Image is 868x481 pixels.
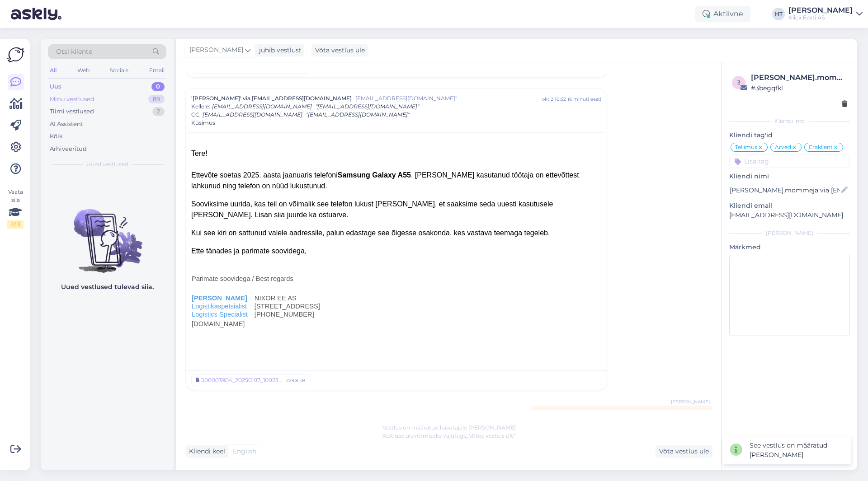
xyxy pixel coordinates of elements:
span: "[EMAIL_ADDRESS][DOMAIN_NAME]" [306,111,410,118]
span: Küsimus [191,119,215,127]
div: [PERSON_NAME] [788,7,853,14]
div: Kliendi info [729,117,850,125]
span: [STREET_ADDRESS] [255,303,320,310]
div: AI Assistent [50,120,83,129]
img: No chats [41,193,174,274]
span: [PERSON_NAME] [671,398,710,405]
span: Kellele : [191,103,210,110]
div: Võta vestlus üle [311,44,368,56]
div: Võta vestlus üle [656,445,712,458]
div: Vaata siia [7,188,24,229]
span: Vestlus on määratud kasutajale [PERSON_NAME] [382,424,516,431]
b: Samsung Galaxy A55 [338,171,411,179]
span: Tellimus [735,145,757,150]
div: Minu vestlused [50,95,94,104]
div: HT [772,8,785,20]
span: NIXOR EE AS [255,294,297,302]
div: 2 [152,107,165,116]
span: 3 [737,79,741,86]
span: Otsi kliente [56,47,92,56]
span: Uued vestlused [86,160,128,168]
span: English [233,447,256,456]
input: Lisa nimi [730,185,840,195]
span: Vestluse ülevõtmiseks vajutage [382,432,516,439]
span: Logistikaspetsialist [192,303,247,310]
div: Kui see kiri on sattunud valele aadressile, palun edastage see õigesse osakonda, kes vastava teem... [191,228,601,238]
div: Socials [108,65,130,76]
p: Kliendi nimi [729,172,850,181]
div: Uus [50,82,61,91]
a: [DOMAIN_NAME] [192,320,245,327]
span: Eraklient [809,145,833,150]
span: Parimate soovidega / Best regards [192,275,293,282]
div: # 3begqfkl [751,83,847,93]
input: Lisa tag [729,154,850,168]
i: „Võtke vestlus üle” [467,432,516,439]
div: juhib vestlust [255,46,302,55]
div: All [48,65,58,76]
div: 2 / 3 [7,220,24,229]
span: Arved [775,145,791,150]
span: [EMAIL_ADDRESS][DOMAIN_NAME] [203,111,302,118]
div: Email [147,65,166,76]
p: Kliendi tag'id [729,131,850,140]
span: "[EMAIL_ADDRESS][DOMAIN_NAME]" [316,103,419,110]
div: [PERSON_NAME] [729,229,850,237]
span: [EMAIL_ADDRESS][DOMAIN_NAME] [212,103,312,110]
span: [PHONE_NUMBER] [255,311,314,318]
p: Uued vestlused tulevad siia. [61,282,154,292]
div: Kõik [50,132,63,141]
span: '[PERSON_NAME]' via [EMAIL_ADDRESS][DOMAIN_NAME] [191,94,352,103]
div: 500003904_20250107_100238_S25000480.pdf [201,376,283,384]
a: [PERSON_NAME]Klick Eesti AS [788,7,863,21]
div: [PERSON_NAME].mommeja via [EMAIL_ADDRESS][DOMAIN_NAME] [751,72,847,83]
div: Klick Eesti AS [788,14,853,21]
span: Logistics Specialist [192,311,248,318]
span: [PERSON_NAME] [189,45,243,55]
p: Kliendi email [729,201,850,210]
div: ( 6 minuti eest ) [568,96,601,103]
div: 89 [148,95,165,104]
div: Kliendi keel [185,447,225,456]
span: [EMAIL_ADDRESS][DOMAIN_NAME]" [355,94,542,103]
p: [EMAIL_ADDRESS][DOMAIN_NAME] [729,210,850,220]
a: 500003904_20250107_100238_S25000480.pdf229.8 kB [191,374,311,386]
div: Web [75,65,91,76]
div: 229.8 kB [285,376,307,384]
span: CC : [191,111,201,118]
div: Arhiveeritud [50,145,87,154]
img: nixor_logo_WeDoIt_sinine_R_v%C3%A4ike.png [329,293,401,325]
div: 0 [151,82,165,91]
img: Askly Logo [7,46,24,63]
p: Märkmed [729,243,850,252]
div: Tere! Ettevõte soetas 2025. aasta jaanuaris telefoni . [PERSON_NAME] kasutanud töötaja on ettevõt... [191,148,601,191]
div: okt 2 10:52 [542,96,566,103]
div: Sooviksime uurida, kas teil on võimalik see telefon lukust [PERSON_NAME], et saaksime seda uuesti... [191,199,601,220]
div: Aktiivne [695,6,750,22]
div: Ette tänades ja parimate soovidega, [191,246,601,267]
div: Tiimi vestlused [50,107,94,116]
div: See vestlus on määratud [PERSON_NAME] [750,441,844,460]
b: [PERSON_NAME] [192,294,247,302]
